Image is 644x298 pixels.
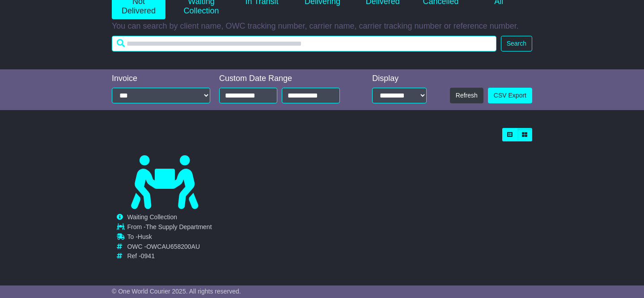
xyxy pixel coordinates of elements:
span: Husk [138,233,152,240]
span: 0941 [141,252,155,260]
td: Ref - [127,252,212,260]
span: OWCAU658200AU [146,243,200,250]
td: OWC - [127,243,212,253]
span: The Supply Department [146,223,212,230]
div: Display [372,74,427,84]
div: Custom Date Range [219,74,353,84]
td: To - [127,233,212,243]
td: From - [127,223,212,233]
button: Search [501,36,532,51]
div: Invoice [112,74,210,84]
span: Waiting Collection [127,213,177,221]
span: © One World Courier 2025. All rights reserved. [112,288,241,295]
p: You can search by client name, OWC tracking number, carrier name, carrier tracking number or refe... [112,21,532,31]
button: Refresh [450,88,483,103]
a: CSV Export [488,88,532,103]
